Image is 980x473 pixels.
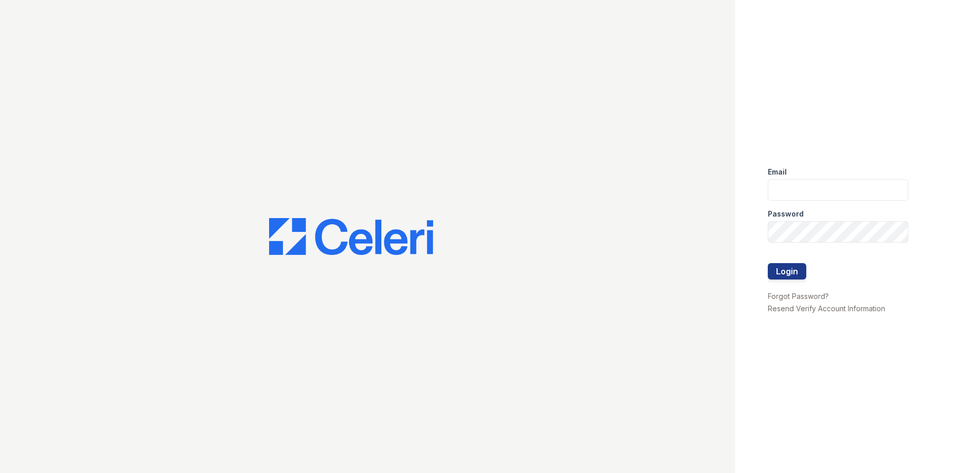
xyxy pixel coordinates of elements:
[768,263,806,279] button: Login
[269,218,433,255] img: CE_Logo_Blue-a8612792a0a2168367f1c8372b55b34899dd931a85d93a1a3d3e32e68fde9ad4.png
[768,209,804,219] label: Password
[768,292,829,300] a: Forgot Password?
[768,167,787,177] label: Email
[768,304,885,313] a: Resend Verify Account Information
